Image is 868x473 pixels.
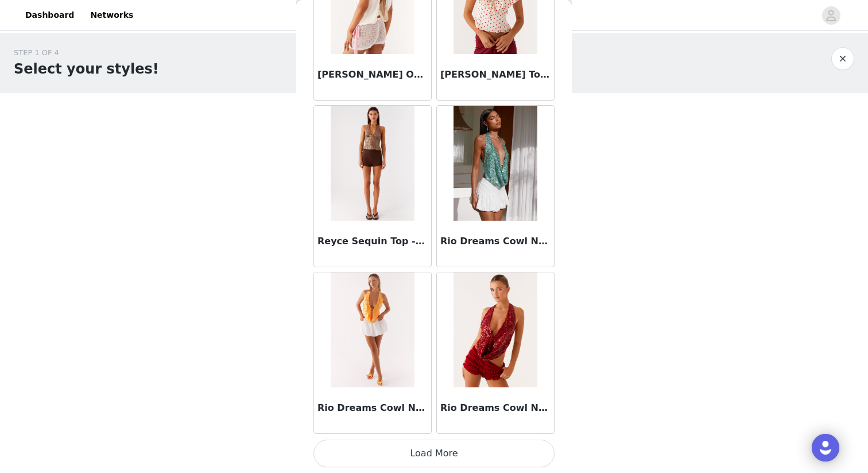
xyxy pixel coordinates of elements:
img: Reyce Sequin Top - Tan [331,106,414,221]
button: Load More [313,440,555,467]
h3: Reyce Sequin Top - Tan [317,234,428,248]
div: Open Intercom Messenger [812,434,839,462]
h3: [PERSON_NAME] Top - Red Polka Dot [440,68,551,82]
h3: [PERSON_NAME] Off Shoulder Top - Ivory [317,68,428,82]
img: Rio Dreams Cowl Neck Halter Top - Orange [331,272,414,387]
h3: Rio Dreams Cowl Neck Halter Top - Red [440,401,551,415]
a: Networks [83,2,140,28]
div: STEP 1 OF 4 [14,47,159,59]
h1: Select your styles! [14,59,159,79]
img: Rio Dreams Cowl Neck Halter Top - Red [454,272,537,387]
a: Dashboard [18,2,81,28]
h3: Rio Dreams Cowl Neck Halter Top - Orange [317,401,428,415]
img: Rio Dreams Cowl Neck Halter Top - Green [454,106,537,221]
h3: Rio Dreams Cowl Neck Halter Top - Green [440,234,551,248]
div: avatar [826,6,836,25]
